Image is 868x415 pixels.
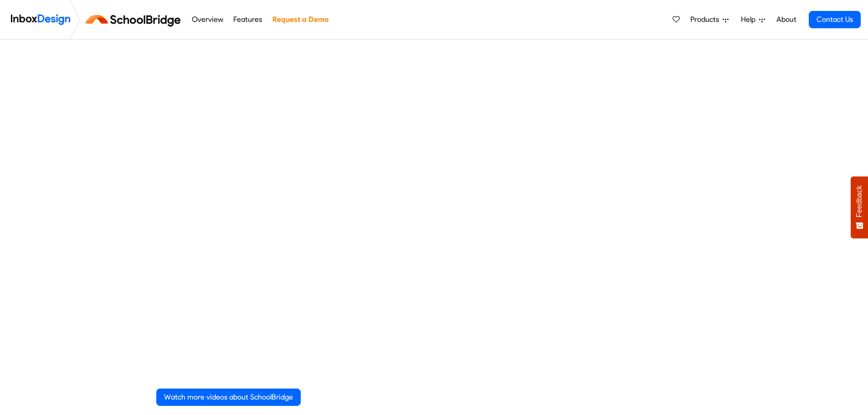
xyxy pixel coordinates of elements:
[774,10,799,29] a: About
[690,14,723,25] span: Products
[687,10,732,29] a: Products
[809,11,861,28] a: Contact Us
[737,10,769,29] a: Help
[189,10,226,29] a: Overview
[270,10,331,29] a: Request a Demo
[84,9,186,31] img: schoolbridge logo
[156,389,301,406] a: Watch more videos about SchoolBridge
[741,14,759,25] span: Help
[231,10,265,29] a: Features
[855,185,863,217] span: Feedback
[851,176,868,238] button: Feedback - Show survey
